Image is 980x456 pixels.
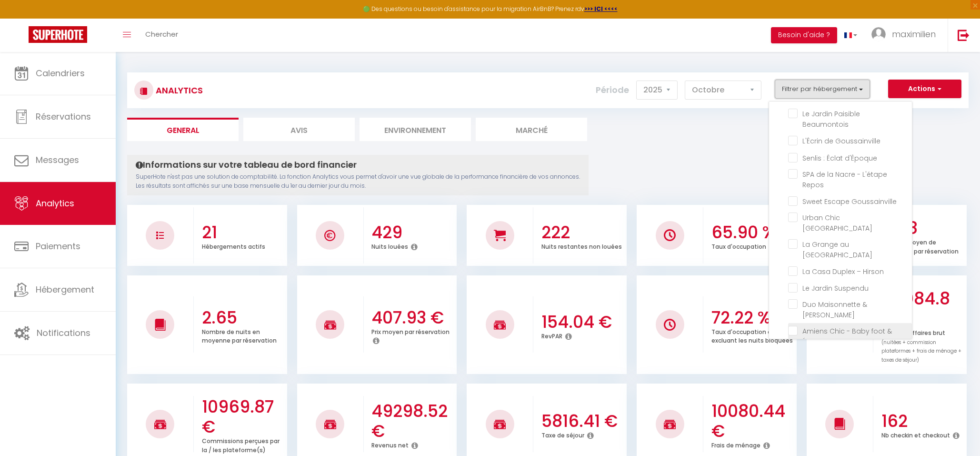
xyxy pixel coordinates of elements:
label: Période [596,80,629,101]
span: Réservations [36,111,91,122]
span: Amiens Chic - Baby foot & Élégance [802,326,892,346]
p: Taux d'occupation [711,241,766,251]
span: Duo Maisonnette & [PERSON_NAME] [802,300,867,320]
span: La Grange au [GEOGRAPHIC_DATA] [802,240,872,260]
p: Nuits louées [371,241,408,251]
li: Marché [476,118,587,141]
li: Environnement [360,118,471,141]
img: ... [871,27,886,41]
h3: 5816.41 € [541,411,624,431]
a: Chercher [138,19,185,52]
h3: 49298.52 € [371,401,454,441]
p: Taxe de séjour [541,429,584,439]
span: Hébergement [36,284,94,295]
span: Le Jardin Paisible Beaumontois [802,109,860,129]
img: Super Booking [29,26,87,43]
span: Urban Chic [GEOGRAPHIC_DATA] [802,213,872,233]
h3: 4.08 [881,218,964,238]
img: NO IMAGE [664,319,676,331]
h3: 2.65 [202,308,285,328]
p: Prix moyen par réservation [371,326,450,336]
img: logout [958,29,970,41]
span: Notifications [37,327,90,339]
span: Calendriers [36,67,85,79]
a: ... maximilien [864,19,948,52]
p: Revenus net [371,439,409,449]
span: Senlis : Éclat d'Époque [802,153,877,163]
h3: 72.22 % [711,308,794,328]
p: Nombre de nuits en moyenne par réservation [202,326,277,345]
p: Frais de ménage [711,439,760,449]
p: Commissions perçues par la / les plateforme(s) [202,435,280,454]
h3: 154.04 € [541,312,624,332]
p: Nombre moyen de voyageurs par réservation [881,236,959,255]
span: maximilien [892,28,936,40]
span: (nuitées + commission plateformes + frais de ménage + taxes de séjour) [881,339,961,364]
button: Filtrer par hébergement [775,80,870,99]
li: Avis [243,118,355,141]
span: La Casa Duplex – Hirson [802,267,884,276]
p: Chiffre d'affaires brut [881,327,961,364]
h3: 10080.44 € [711,401,794,441]
span: Paiements [36,240,80,252]
h4: Informations sur votre tableau de bord financier [136,160,580,170]
h3: 162 [881,411,964,431]
span: SPA de la Nacre - L'étape Repos [802,170,887,190]
a: >>> ICI <<<< [584,5,618,13]
span: Chercher [145,29,178,39]
p: SuperHote n'est pas une solution de comptabilité. La fonction Analytics vous permet d'avoir une v... [136,172,580,191]
button: Besoin d'aide ? [771,27,837,43]
h3: 407.93 € [371,308,454,328]
h3: 66084.8 € [881,289,964,329]
span: Messages [36,154,79,166]
h3: 429 [371,223,454,243]
p: Hébergements actifs [202,241,265,251]
button: Actions [888,80,961,99]
p: Nb checkin et checkout [881,429,950,439]
p: RevPAR [541,330,562,340]
span: Analytics [36,197,74,209]
p: Taux d'occupation en excluant les nuits bloquées [711,326,793,345]
li: General [127,118,239,141]
h3: 65.90 % [711,223,794,243]
p: Nuits restantes non louées [541,241,622,251]
h3: Analytics [153,80,203,101]
span: Sweet Escape Goussainville [802,197,897,206]
img: NO IMAGE [156,232,164,239]
h3: 10969.87 € [202,397,285,437]
h3: 222 [541,223,624,243]
h3: 21 [202,223,285,243]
